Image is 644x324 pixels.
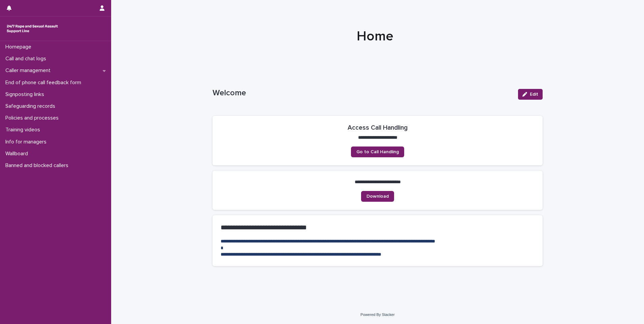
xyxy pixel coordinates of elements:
[361,191,394,202] a: Download
[3,79,87,86] p: End of phone call feedback form
[356,150,399,154] span: Go to Call Handling
[210,28,540,44] h1: Home
[213,88,513,98] p: Welcome
[360,313,394,317] a: Powered By Stacker
[3,115,64,121] p: Policies and processes
[3,127,45,133] p: Training videos
[3,67,56,74] p: Caller management
[366,194,389,199] span: Download
[3,44,37,50] p: Homepage
[3,91,50,98] p: Signposting links
[5,22,59,35] img: rhQMoQhaT3yELyF149Cw
[518,89,543,100] button: Edit
[351,147,404,157] a: Go to Call Handling
[3,139,52,145] p: Info for managers
[348,124,408,132] h2: Access Call Handling
[3,162,74,169] p: Banned and blocked callers
[3,151,33,157] p: Wallboard
[3,103,61,109] p: Safeguarding records
[530,92,538,97] span: Edit
[3,56,52,62] p: Call and chat logs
